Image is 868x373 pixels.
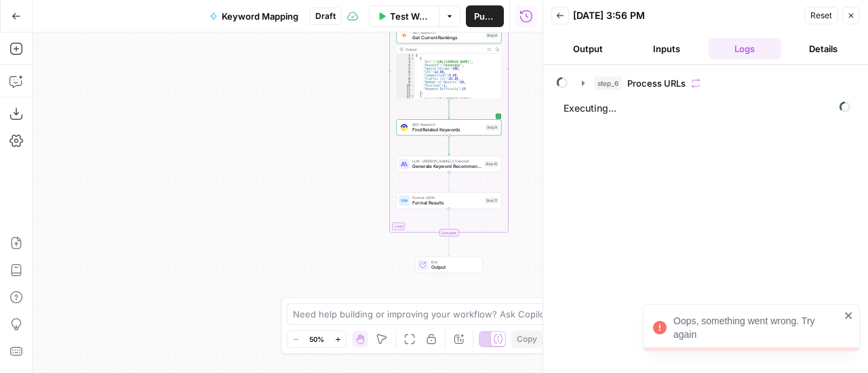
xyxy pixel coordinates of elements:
[397,53,415,57] div: 1
[559,97,854,119] span: Executing...
[448,236,450,256] g: Edge from step_6-iteration-end to end
[397,60,415,64] div: 3
[397,70,415,74] div: 6
[810,9,832,22] span: Reset
[439,229,459,236] div: Complete
[448,99,450,118] g: Edge from step_8 to step_9
[397,94,415,97] div: 13
[397,57,415,60] div: 2
[511,330,542,348] button: Copy
[397,81,415,84] div: 9
[397,119,502,135] div: SEO ResearchFind Related KeywordsStep 9
[448,172,450,192] g: Edge from step_10 to step_11
[412,158,481,164] span: LLM · [PERSON_NAME] 3.5 Sonnet
[630,38,703,60] button: Inputs
[709,38,782,60] button: Logs
[201,5,307,27] button: Keyword Mapping
[486,125,498,131] div: Step 9
[369,5,439,27] button: Test Workflow
[627,76,686,90] span: Process URLs
[397,91,415,94] div: 12
[448,135,450,155] g: Edge from step_9 to step_10
[412,200,482,206] span: Format Results
[673,314,840,341] div: Oops, something went wrong. Try again
[397,229,502,236] div: Complete
[401,124,408,131] img: se7yyxfvbxn2c3qgqs66gfh04cl6
[551,38,625,60] button: Output
[222,9,298,23] span: Keyword Mapping
[517,333,537,345] span: Copy
[406,47,483,52] div: Output
[397,97,415,101] div: 14
[466,5,504,27] button: Publish
[397,67,415,70] div: 5
[412,35,483,41] span: Get Current Rankings
[397,77,415,81] div: 8
[787,38,860,60] button: Details
[390,9,431,23] span: Test Workflow
[485,198,498,204] div: Step 11
[412,122,483,127] span: SEO Research
[412,127,483,133] span: Find Related Keywords
[431,259,477,265] span: End
[397,156,502,172] div: LLM · [PERSON_NAME] 3.5 SonnetGenerate Keyword RecommendationsStep 10
[412,163,481,170] span: Generate Keyword Recommendations
[315,10,336,22] span: Draft
[412,195,482,200] span: Format JSON
[412,30,483,35] span: SEO Research
[486,32,498,39] div: Step 8
[411,94,415,97] span: Toggle code folding, rows 13 through 23
[411,53,415,57] span: Toggle code folding, rows 1 through 1102
[397,84,415,87] div: 10
[397,257,502,273] div: EndOutput
[397,74,415,77] div: 7
[594,76,622,90] span: step_6
[431,264,477,271] span: Output
[484,161,498,167] div: Step 10
[401,32,408,39] img: p4kt2d9mz0di8532fmfgvfq6uqa0
[844,310,854,321] button: close
[397,192,502,209] div: Format JSONFormat ResultsStep 11
[804,7,838,24] button: Reset
[309,334,324,345] span: 50%
[397,27,502,99] div: SEO ResearchGet Current RankingsStep 8Output[ { "Url":"[URL][DOMAIN_NAME]", "Keyword":"connexpay"...
[474,9,496,23] span: Publish
[397,87,415,91] div: 11
[411,57,415,60] span: Toggle code folding, rows 2 through 12
[397,64,415,67] div: 4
